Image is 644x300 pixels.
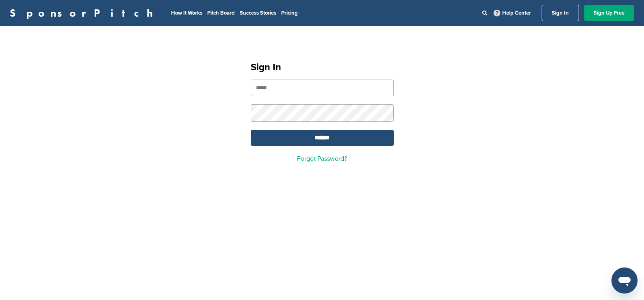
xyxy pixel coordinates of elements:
[281,10,298,16] a: Pricing
[207,10,235,16] a: Pitch Board
[542,5,579,21] a: Sign In
[240,10,276,16] a: Success Stories
[10,8,158,18] a: SponsorPitch
[611,268,637,294] iframe: Button to launch messaging window
[584,5,634,21] a: Sign Up Free
[251,60,394,75] h1: Sign In
[297,155,347,163] a: Forgot Password?
[171,10,202,16] a: How It Works
[492,8,533,18] a: Help Center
